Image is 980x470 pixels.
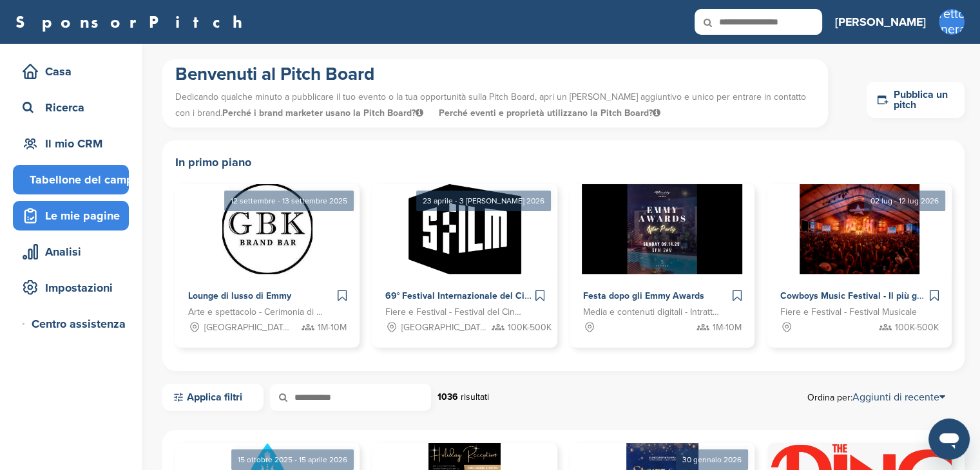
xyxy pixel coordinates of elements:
font: [GEOGRAPHIC_DATA], [US_STATE] [401,322,538,333]
font: Aggiunti di recente [852,391,939,404]
font: Perché i brand marketer usano la Pitch Board? [222,108,416,118]
font: 30 gennaio 2026 [682,455,742,464]
iframe: Pulsante per aprire la finestra di messaggistica [928,418,970,460]
a: 02 lug - 12 lug 2026 Sponsorpitch e Cowboys Music Festival - Il più grande festival musicale di 1... [767,164,952,348]
font: [GEOGRAPHIC_DATA], [US_STATE] [204,322,341,333]
font: Media e contenuti digitali - Intrattenimento [583,306,750,317]
font: Lounge di lusso di Emmy [188,290,291,301]
font: Dedicando qualche minuto a pubblicare il tuo evento o la tua opportunità sulla Pitch Board, apri ... [175,91,806,118]
img: Sponsorpitch e [222,184,312,274]
font: 100K-500K [508,322,552,333]
a: Tabellone del campo [13,165,129,194]
a: Il mio CRM [13,129,129,158]
img: Sponsorpitch e [800,184,920,274]
font: [PERSON_NAME] [835,15,926,29]
font: 12 settembre - 13 settembre 2025 [231,196,347,205]
img: Sponsorpitch e [582,184,742,274]
font: 1M-10M [713,322,742,333]
font: Benvenuti al Pitch Board [175,63,374,85]
a: Analisi [13,237,129,267]
a: 23 aprile - 3 [PERSON_NAME] 2026 Sponsorpitch e 69° Festival Internazionale del Cinema di [GEOGRA... [372,164,557,348]
a: Le mie pagine [13,201,129,230]
a: Centro assistenza [13,309,129,339]
a: Sponsorpitch e Festa dopo gli Emmy Awards Media e contenuti digitali - Intrattenimento 1M-10M [570,184,754,348]
a: [PERSON_NAME] [835,8,926,36]
font: Casa [45,64,72,79]
font: Direttore generale [927,6,977,37]
a: Pubblica un pitch [867,82,965,118]
font: Applica filtri [187,391,242,404]
font: 1M-10M [318,322,347,333]
font: Perché eventi e proprietà utilizzano la Pitch Board? [439,108,653,118]
a: Casa [13,57,129,86]
font: risultati [461,391,489,402]
font: 1036 [437,391,458,402]
font: 23 aprile - 3 [PERSON_NAME] 2026 [423,196,544,205]
font: Ordina per: [807,392,852,403]
font: Analisi [45,245,81,259]
a: Aggiunti di recente [852,391,945,404]
font: Centro assistenza [32,317,126,331]
a: Applica filtri [162,384,264,411]
font: Fiere e Festival - Festival del Cinema [385,306,532,317]
font: Festa dopo gli Emmy Awards [583,290,704,301]
font: 69° Festival Internazionale del Cinema di [GEOGRAPHIC_DATA] [385,289,653,302]
font: Tabellone del campo [30,173,140,187]
font: Le mie pagine [45,209,120,223]
font: Arte e spettacolo - Cerimonia di premiazione [188,306,365,317]
font: Il mio CRM [45,136,102,151]
font: Pubblica un pitch [894,88,948,111]
a: SponsorPitch [15,14,251,30]
font: SponsorPitch [15,11,251,33]
a: 12 settembre - 13 settembre 2025 Sponsorpitch e Lounge di lusso di Emmy Arte e spettacolo - Cerim... [175,164,360,348]
img: Sponsorpitch e [408,184,521,274]
font: Ricerca [45,100,84,115]
font: 02 lug - 12 lug 2026 [870,196,939,205]
font: 15 ottobre 2025 - 15 aprile 2026 [238,455,347,464]
font: 100K-500K [895,322,939,333]
a: Impostazioni [13,273,129,303]
font: Impostazioni [45,281,113,295]
font: In primo piano [175,155,251,169]
font: Fiere e Festival - Festival Musicale [780,306,917,317]
a: Ricerca [13,93,129,122]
